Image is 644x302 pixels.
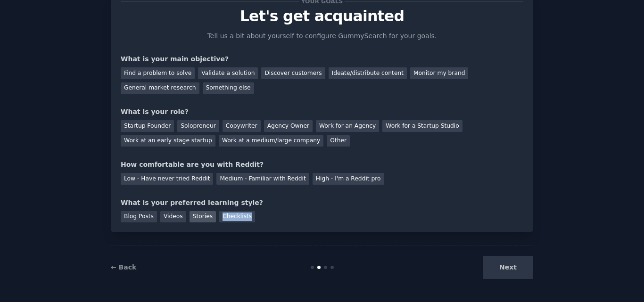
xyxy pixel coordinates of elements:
[190,211,216,223] div: Stories
[219,135,323,147] div: Work at a medium/large company
[121,107,523,117] div: What is your role?
[121,173,213,185] div: Low - Have never tried Reddit
[329,67,407,79] div: Ideate/distribute content
[160,211,186,223] div: Videos
[121,54,523,64] div: What is your main objective?
[111,263,136,271] a: ← Back
[121,211,157,223] div: Blog Posts
[198,67,258,79] div: Validate a solution
[121,82,199,94] div: General market research
[121,67,195,79] div: Find a problem to solve
[121,120,174,132] div: Startup Founder
[121,135,215,147] div: Work at an early stage startup
[219,211,255,223] div: Checklists
[203,82,254,94] div: Something else
[410,67,468,79] div: Monitor my brand
[121,8,523,24] p: Let's get acquainted
[216,173,309,185] div: Medium - Familiar with Reddit
[382,120,462,132] div: Work for a Startup Studio
[313,173,384,185] div: High - I'm a Reddit pro
[327,135,350,147] div: Other
[121,198,523,208] div: What is your preferred learning style?
[264,120,313,132] div: Agency Owner
[223,120,261,132] div: Copywriter
[203,31,441,41] p: Tell us a bit about yourself to configure GummySearch for your goals.
[121,160,523,170] div: How comfortable are you with Reddit?
[261,67,325,79] div: Discover customers
[177,120,219,132] div: Solopreneur
[316,120,379,132] div: Work for an Agency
